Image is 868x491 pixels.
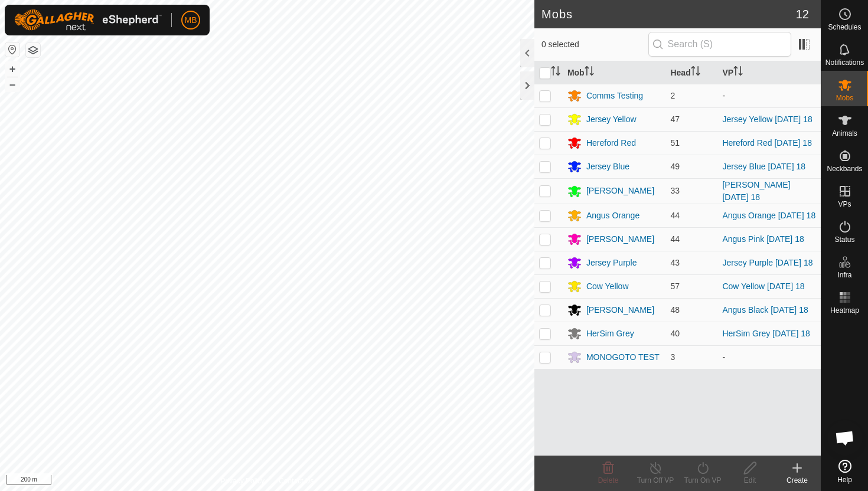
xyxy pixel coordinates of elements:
a: Cow Yellow [DATE] 18 [722,281,804,291]
a: Angus Black [DATE] 18 [722,305,808,315]
div: HerSim Grey [586,328,634,340]
div: Jersey Blue [586,161,629,173]
span: Heatmap [830,307,859,314]
span: 48 [670,305,680,315]
a: Hereford Red [DATE] 18 [722,138,811,148]
div: Edit [726,475,774,486]
a: Angus Orange [DATE] 18 [722,211,815,220]
div: [PERSON_NAME] [586,185,654,197]
span: 43 [670,258,680,267]
span: Infra [837,271,851,279]
div: Create [774,475,821,486]
span: 44 [670,234,680,244]
a: Privacy Policy [220,476,265,486]
span: 3 [670,352,675,362]
a: Angus Pink [DATE] 18 [722,234,804,244]
span: 2 [670,91,675,100]
div: [PERSON_NAME] [586,233,654,245]
span: Delete [598,476,619,485]
span: 51 [670,138,680,148]
span: VPs [838,201,851,208]
a: Contact Us [279,476,314,486]
span: 0 selected [541,38,648,51]
div: Turn On VP [679,475,726,486]
a: [PERSON_NAME] [DATE] 18 [722,180,790,202]
span: Neckbands [827,165,862,172]
p-sorticon: Activate to sort [551,68,560,77]
div: Hereford Red [586,137,636,149]
p-sorticon: Activate to sort [691,68,700,77]
div: Turn Off VP [632,475,679,486]
th: Head [665,61,717,84]
span: 57 [670,281,680,291]
div: Comms Testing [586,90,643,102]
a: Jersey Purple [DATE] 18 [722,258,812,267]
div: Open chat [827,420,863,456]
div: Jersey Purple [586,257,637,269]
button: Reset Map [5,42,19,57]
button: + [5,62,19,76]
div: Cow Yellow [586,280,629,293]
span: 33 [670,186,680,195]
span: 49 [670,162,680,171]
img: Gallagher Logo [14,9,162,31]
th: Mob [563,61,666,84]
span: MB [185,14,197,27]
div: [PERSON_NAME] [586,304,654,316]
span: 47 [670,114,680,124]
span: 44 [670,211,680,220]
p-sorticon: Activate to sort [585,68,594,77]
span: 12 [796,5,809,23]
span: Schedules [828,24,861,31]
button: Map Layers [26,43,40,57]
span: 40 [670,329,680,338]
a: Help [821,455,868,488]
button: – [5,77,19,91]
h2: Mobs [541,7,796,21]
span: Mobs [836,94,853,102]
a: Jersey Yellow [DATE] 18 [722,114,812,124]
td: - [717,345,821,369]
p-sorticon: Activate to sort [733,68,743,77]
a: HerSim Grey [DATE] 18 [722,329,810,338]
a: Jersey Blue [DATE] 18 [722,162,805,171]
span: Help [837,476,852,483]
input: Search (S) [648,32,791,57]
span: Status [834,236,854,243]
div: Angus Orange [586,210,639,222]
th: VP [717,61,821,84]
div: MONOGOTO TEST [586,351,660,364]
td: - [717,84,821,107]
span: Animals [832,130,857,137]
div: Jersey Yellow [586,113,637,126]
span: Notifications [825,59,864,66]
